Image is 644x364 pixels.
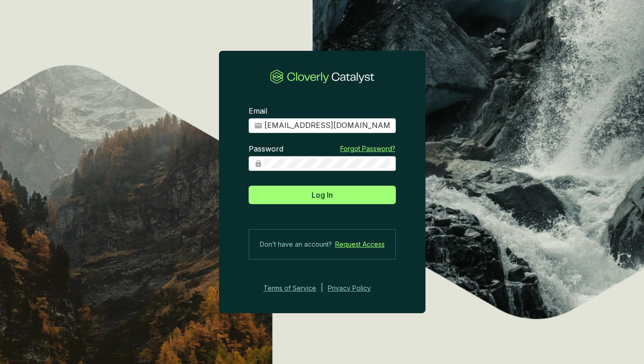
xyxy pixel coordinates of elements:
button: Log In [249,186,396,204]
input: Email [264,121,390,131]
a: Privacy Policy [328,283,383,294]
span: Log In [312,189,333,200]
a: Terms of Service [261,283,316,294]
a: Request Access [335,239,385,250]
label: Email [249,106,267,116]
a: Forgot Password? [340,144,395,153]
span: Don’t have an account? [260,239,332,250]
label: Password [249,144,283,154]
input: Password [264,158,390,169]
div: | [321,283,323,294]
